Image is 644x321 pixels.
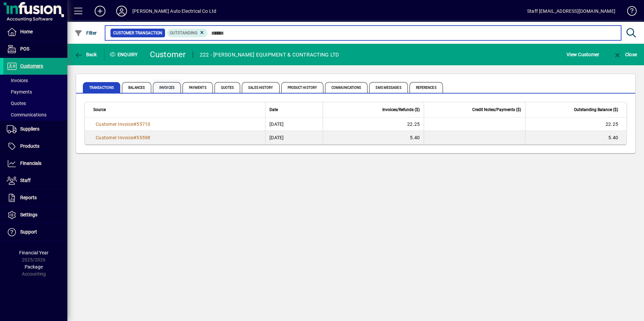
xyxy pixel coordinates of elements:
button: Back [73,48,99,61]
a: Customer Invoice#55710 [93,120,153,128]
span: Financial Year [19,250,49,255]
div: 222 - [PERSON_NAME] EQUIPMENT & CONTRACTING LTD [200,49,339,60]
span: Credit Notes/Payments ($) [472,106,521,113]
span: Customers [20,63,43,69]
a: Suppliers [3,121,67,138]
span: Quotes [7,101,26,106]
span: Date [269,106,278,113]
span: Transactions [83,82,120,93]
div: [PERSON_NAME] Auto Electrical Co Ltd [132,6,216,16]
span: View Customer [567,49,599,60]
app-page-header-button: Back [67,48,104,61]
span: SMS Messages [369,82,408,93]
div: Date [269,106,318,113]
td: [DATE] [265,131,322,144]
span: Invoices [153,82,181,93]
span: Close [613,52,637,57]
div: Staff [EMAIL_ADDRESS][DOMAIN_NAME] [527,6,615,16]
span: Communications [325,82,367,93]
button: Add [89,5,111,17]
span: Staff [20,178,31,183]
span: Sales History [242,82,279,93]
app-page-header-button: Close enquiry [606,48,644,61]
td: 22.25 [525,117,626,131]
a: Support [3,224,67,241]
a: Settings [3,207,67,223]
span: Package [25,264,43,270]
a: Staff [3,172,67,189]
span: Reports [20,195,37,200]
span: Financials [20,160,41,166]
span: Product History [281,82,324,93]
span: Customer Invoice [96,135,133,140]
span: Back [74,52,97,57]
span: References [410,82,443,93]
span: Outstanding Balance ($) [574,106,618,113]
span: # [133,121,136,127]
a: Reports [3,189,67,206]
a: Quotes [3,98,67,109]
span: Quotes [215,82,240,93]
td: 22.25 [323,117,424,131]
td: 5.40 [525,131,626,144]
span: POS [20,46,29,51]
span: Outstanding [170,31,197,35]
div: Enquiry [104,49,145,60]
span: Products [20,143,39,149]
a: Payments [3,86,67,98]
span: 55598 [136,135,150,140]
a: Communications [3,109,67,120]
a: POS [3,41,67,58]
span: Suppliers [20,126,39,132]
a: Customer Invoice#55598 [93,134,153,141]
span: Communications [7,112,46,117]
span: Payments [183,82,213,93]
span: # [133,135,136,140]
button: View Customer [565,48,601,61]
button: Close [612,48,639,61]
div: Customer [150,49,186,60]
span: Customer Invoice [96,121,133,127]
span: Customer Transaction [113,30,162,36]
span: 55710 [136,121,150,127]
span: Settings [20,212,37,217]
a: Products [3,138,67,155]
a: Home [3,24,67,40]
span: Source [93,106,106,113]
td: 5.40 [323,131,424,144]
span: Support [20,229,37,235]
span: Invoices/Refunds ($) [382,106,420,113]
span: Payments [7,89,32,95]
a: Financials [3,155,67,172]
a: Knowledge Base [622,1,636,23]
span: Invoices [7,78,28,83]
span: Home [20,29,33,34]
span: Filter [74,30,97,36]
button: Profile [111,5,132,17]
a: Invoices [3,75,67,86]
mat-chip: Outstanding Status: Outstanding [167,29,208,37]
td: [DATE] [265,117,322,131]
button: Filter [73,27,99,39]
span: Balances [122,82,151,93]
